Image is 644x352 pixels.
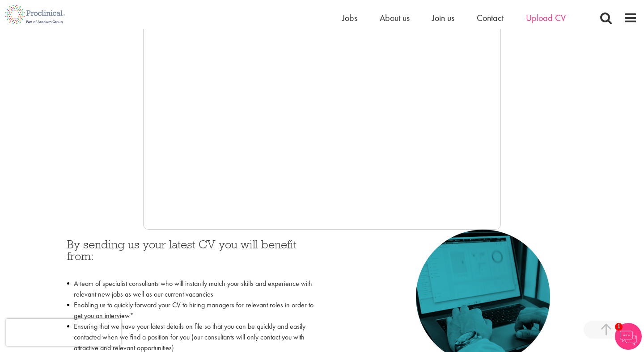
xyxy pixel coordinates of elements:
a: Contact [477,12,504,24]
img: Chatbot [615,323,642,350]
span: 1 [615,323,623,331]
a: Upload CV [526,12,566,24]
iframe: reCAPTCHA [6,319,121,346]
li: A team of specialist consultants who will instantly match your skills and experience with relevan... [67,278,315,300]
a: Join us [432,12,454,24]
a: About us [380,12,410,24]
h3: By sending us your latest CV you will benefit from: [67,239,315,274]
li: Enabling us to quickly forward your CV to hiring managers for relevant roles in order to get you ... [67,300,315,321]
a: Jobs [342,12,357,24]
